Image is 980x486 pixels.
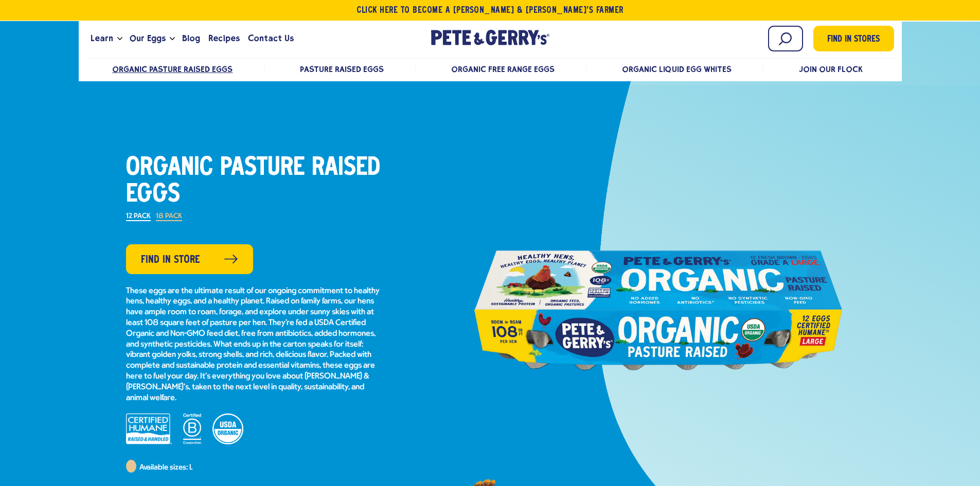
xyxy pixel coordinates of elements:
a: Learn [86,25,117,52]
a: Find in Stores [813,26,894,51]
span: Contact Us [248,32,294,45]
span: Available sizes: L [139,464,192,472]
a: Blog [178,25,204,52]
span: Recipes [208,32,240,45]
a: Organic Liquid Egg Whites [622,64,732,74]
a: Join Our Flock [799,64,863,74]
span: Blog [182,32,200,45]
a: Pasture Raised Eggs [300,64,383,74]
span: Learn [91,32,113,45]
span: Find in Stores [827,33,880,47]
p: These eggs are the ultimate result of our ongoing commitment to healthy hens, healthy eggs, and a... [126,286,383,404]
nav: desktop product menu [86,58,894,80]
h1: Organic Pasture Raised Eggs [126,155,383,208]
button: Open the dropdown menu for Our Eggs [170,37,175,41]
span: Our Eggs [130,32,166,45]
label: 12 Pack [126,213,151,221]
button: Open the dropdown menu for Learn [117,37,122,41]
label: 18 Pack [156,213,182,221]
a: Our Eggs [126,25,170,52]
a: Recipes [204,25,244,52]
span: Find in Store [141,252,200,268]
a: Find in Store [126,244,253,274]
a: Contact Us [244,25,298,52]
input: Search [768,26,803,51]
a: Organic Pasture Raised Eggs [112,64,233,74]
a: Organic Free Range Eggs [451,64,555,74]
